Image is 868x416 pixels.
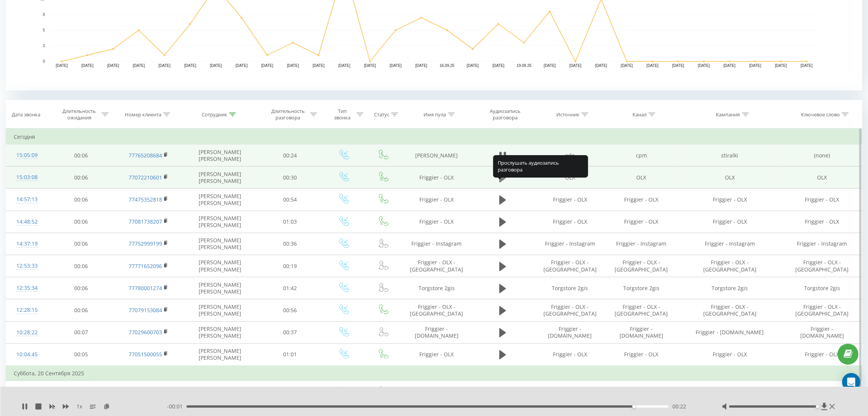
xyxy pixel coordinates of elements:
div: 15:03:08 [14,170,41,185]
td: Friggier - OLX - [GEOGRAPHIC_DATA] [605,299,677,321]
div: Accessibility label [632,405,635,408]
div: 16:39:37 [14,384,41,399]
td: 00:24 [257,144,323,167]
td: [PERSON_NAME] [PERSON_NAME] [183,299,257,321]
td: Суббота, 20 Сентября 2025 [6,366,862,381]
a: 77072210601 [129,174,162,181]
td: 00:06 [48,144,115,167]
td: Friggier - Instagram [605,233,677,255]
td: (not provided) [783,381,862,403]
div: Дата звонка [12,111,40,118]
td: [PERSON_NAME] [PERSON_NAME] [183,189,257,211]
td: 01:03 [257,211,323,233]
td: stiralki [677,144,783,167]
td: Torgstore 2gis [402,277,471,299]
div: 14:57:13 [14,192,41,207]
a: 77475352818 [129,196,162,203]
div: Длительность разговора [268,108,308,121]
td: Friggier - OLX - [GEOGRAPHIC_DATA] [783,299,862,321]
text: [DATE] [775,64,787,68]
td: Friggier - OLX [534,189,605,211]
text: [DATE] [261,64,274,68]
div: Тип звонка [330,108,355,121]
td: Friggier - OLX - [GEOGRAPHIC_DATA] [402,299,471,321]
td: Friggier - OLX [783,189,862,211]
td: [PERSON_NAME] [PERSON_NAME] [183,277,257,299]
a: 77765208684 [129,152,162,159]
td: 00:06 [48,255,115,277]
text: [DATE] [210,64,222,68]
div: Кампания [716,111,740,118]
text: [DATE] [416,64,428,68]
td: Friggier - OLX - [GEOGRAPHIC_DATA] [605,255,677,277]
a: 77771652096 [129,262,162,270]
td: 00:30 [257,167,323,189]
td: 00:05 [48,343,115,366]
td: 00:06 [48,233,115,255]
td: Friggier - OLX [605,343,677,366]
td: OLX [605,167,677,189]
td: Friggier - [DOMAIN_NAME] [783,321,862,343]
td: 01:01 [257,343,323,366]
td: Friggier - OLX [534,211,605,233]
td: Friggier - OLX - [GEOGRAPHIC_DATA] [534,299,605,321]
td: [PERSON_NAME] [PERSON_NAME] [183,167,257,189]
div: 12:35:34 [14,281,41,295]
td: Friggier - Instagram [783,233,862,255]
td: [PERSON_NAME] [PERSON_NAME] [183,211,257,233]
span: 1 x [76,403,82,410]
div: Аудиозапись разговора [480,108,530,121]
td: Torgstore 2gis [783,277,862,299]
td: Friggier - OLX - [GEOGRAPHIC_DATA] [534,255,605,277]
td: Friggier - OLX - [GEOGRAPHIC_DATA] [402,255,471,277]
div: 10:04:45 [14,347,41,362]
a: 77780001274 [129,284,162,292]
text: [DATE] [621,64,633,68]
div: Источник [556,111,580,118]
td: Friggier - OLX [677,211,783,233]
td: 02:04 [257,381,323,403]
text: [DATE] [159,64,171,68]
td: Friggier - OLX - [GEOGRAPHIC_DATA] [677,255,783,277]
text: 0 [43,59,45,64]
td: Friggier - OLX [677,343,783,366]
td: google_pmax_almaty [534,381,605,403]
text: [DATE] [492,64,505,68]
a: 77079153084 [129,306,162,314]
td: (none) [783,144,862,167]
text: 16.09.25 [440,64,454,68]
text: 5 [43,28,45,32]
td: cpm [605,144,677,167]
td: [PERSON_NAME] [PERSON_NAME] [183,144,257,167]
text: 19.09.25 [517,64,532,68]
td: 00:06 [48,167,115,189]
div: Длительность ожидания [59,108,100,121]
td: Callback [402,381,471,403]
div: 12:28:15 [14,303,41,318]
td: Friggier - OLX [783,211,862,233]
div: Ключевое слово [801,111,840,118]
text: [DATE] [184,64,196,68]
text: [DATE] [749,64,761,68]
td: 00:06 [48,277,115,299]
div: Имя пула [424,111,446,118]
td: cpc [605,381,677,403]
td: Friggier - Instagram [402,233,471,255]
td: 00:37 [257,321,323,343]
td: Torgstore 2gis [677,277,783,299]
td: Torgstore 2gis [605,277,677,299]
td: OLX [783,167,862,189]
div: 10:28:22 [14,325,41,340]
text: [DATE] [81,64,94,68]
text: [DATE] [647,64,659,68]
td: Friggier - [DOMAIN_NAME] [402,321,471,343]
td: gdn [534,144,605,167]
td: Friggier - OLX [402,211,471,233]
a: 77752999199 [129,240,162,247]
text: 3 [43,44,45,48]
td: Friggier - OLX [402,189,471,211]
td: [PERSON_NAME] [PERSON_NAME] [183,381,257,403]
td: Friggier - OLX [783,343,862,366]
a: 77051500055 [129,351,162,358]
span: - 00:01 [167,403,186,410]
